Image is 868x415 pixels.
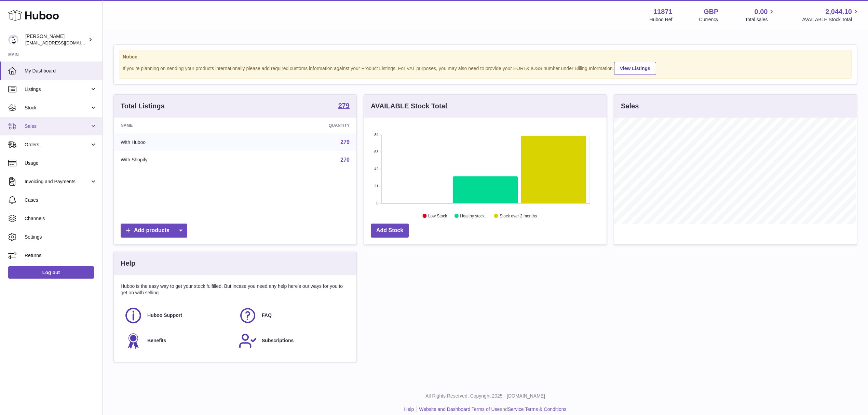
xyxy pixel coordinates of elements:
[239,332,346,350] a: Subscriptions
[460,214,485,218] text: Healthy stock
[8,35,18,45] img: internalAdmin-11871@internal.huboo.com
[25,40,100,45] span: [EMAIL_ADDRESS][DOMAIN_NAME]
[614,62,656,75] a: View Listings
[25,68,97,74] span: My Dashboard
[147,337,166,344] span: Benefits
[25,33,87,46] div: [PERSON_NAME]
[621,102,639,111] h3: Sales
[745,7,775,23] a: 0.00 Total sales
[239,306,346,325] a: FAQ
[123,61,848,75] div: If you're planning on sending your products internationally please add required customs informati...
[121,259,135,268] h3: Help
[25,178,90,185] span: Invoicing and Payments
[699,16,719,23] div: Currency
[25,142,90,148] span: Orders
[25,197,97,203] span: Cases
[371,224,409,238] a: Add Stock
[25,86,90,93] span: Listings
[114,133,245,151] td: With Huboo
[340,139,350,145] a: 279
[376,201,378,205] text: 0
[114,151,245,169] td: With Shopify
[25,215,97,222] span: Channels
[25,234,97,240] span: Settings
[428,214,447,218] text: Low Stock
[653,7,673,16] strong: 11871
[340,157,350,163] a: 270
[124,332,232,350] a: Benefits
[745,16,775,23] span: Total sales
[8,266,94,279] a: Log out
[650,16,673,23] div: Huboo Ref
[500,214,537,218] text: Stock over 2 months
[825,7,852,16] span: 2,044.10
[802,7,860,23] a: 2,044.10 AVAILABLE Stock Total
[25,123,90,130] span: Sales
[374,184,378,188] text: 21
[108,393,863,399] p: All Rights Reserved. Copyright 2025 - [DOMAIN_NAME]
[338,102,350,109] strong: 279
[114,118,245,133] th: Name
[121,283,350,296] p: Huboo is the easy way to get your stock fulfilled. But incase you need any help here's our ways f...
[25,252,97,259] span: Returns
[25,160,97,166] span: Usage
[262,337,294,344] span: Subscriptions
[338,102,350,110] a: 279
[245,118,356,133] th: Quantity
[262,312,272,319] span: FAQ
[124,306,232,325] a: Huboo Support
[123,54,848,60] strong: Notice
[371,102,447,111] h3: AVAILABLE Stock Total
[508,406,567,412] a: Service Terms & Conditions
[374,150,378,154] text: 63
[704,7,718,16] strong: GBP
[147,312,182,319] span: Huboo Support
[25,105,90,111] span: Stock
[121,102,165,111] h3: Total Listings
[374,167,378,171] text: 42
[802,16,860,23] span: AVAILABLE Stock Total
[374,133,378,137] text: 84
[755,7,768,16] span: 0.00
[417,406,566,413] li: and
[404,406,414,412] a: Help
[121,224,187,238] a: Add products
[419,406,500,412] a: Website and Dashboard Terms of Use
